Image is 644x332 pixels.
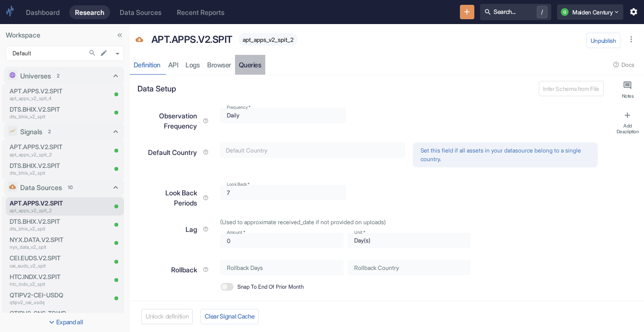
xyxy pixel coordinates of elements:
[613,77,642,103] button: Notes
[64,184,76,191] span: 10
[10,151,81,158] p: apt_apps_v2_spit_2
[354,229,365,235] label: Unit
[4,123,124,140] div: Signals2
[10,243,106,251] p: nyx_data_v2_spit
[10,299,106,306] p: qtipv2_cei_usdq
[137,83,176,94] p: Data Setup
[186,224,197,234] p: Lag
[20,182,62,192] p: Data Sources
[10,235,106,244] p: NYX.DATA.V2.SPIT
[227,104,251,110] label: Frequency
[10,207,106,214] p: apt_apps_v2_spit_2
[10,272,106,281] p: HTC.INDX.V2.SPIT
[421,146,590,164] p: Set this field if all assets in your datasource belong to a single country.
[10,113,81,120] p: dts_bhix_v2_spit
[223,146,384,154] input: Default Country
[10,161,81,170] p: DTS.BHIX.V2.SPIT
[130,55,644,75] div: resource tabs
[149,30,235,49] div: APT.APPS.V2.SPIT
[239,36,297,43] span: apt_apps_v2_spit_2
[10,142,81,158] a: APT.APPS.V2.SPITapt_apps_v2_spit_2
[143,111,197,131] p: Observation Frequency
[20,127,42,137] p: Signals
[164,55,182,75] a: API
[20,5,65,19] a: Dashboard
[69,5,110,19] a: Research
[220,108,346,123] div: Daily
[561,8,569,16] div: Q
[227,181,250,187] label: Look Back
[204,55,235,75] a: Browser
[347,233,471,248] div: Day(s)
[6,46,124,61] div: Default
[10,105,81,120] a: DTS.BHIX.V2.SPITdts_bhix_v2_spit
[235,55,265,75] a: Queries
[10,225,106,232] p: dts_bhix_v2_spit
[10,217,106,226] p: DTS.BHIX.V2.SPIT
[134,61,161,69] div: Definition
[53,72,63,79] span: 2
[171,265,197,275] p: Rollback
[177,8,224,16] div: Recent Reports
[10,254,106,263] p: CEI.EUDS.V2.SPIT
[460,5,475,20] button: New Resource
[10,95,81,102] p: apt_apps_v2_spit_4
[237,283,304,291] span: Snap To End Of Prior Month
[10,199,106,208] p: APT.APPS.V2.SPIT
[200,309,259,324] button: Clear Signal Cache
[10,235,106,251] a: NYX.DATA.V2.SPITnyx_data_v2_spit
[151,32,233,47] p: APT.APPS.V2.SPIT
[6,30,124,40] p: Workspace
[114,5,167,19] a: Data Sources
[10,291,106,306] a: QTIPV2-CEI-USDQqtipv2_cei_usdq
[586,33,620,48] button: Unpublish
[10,169,81,177] p: dts_bhix_v2_spit
[10,309,106,318] p: QTIPV2-SNS-TOWR
[113,29,126,41] button: Collapse Sidebar
[10,142,81,152] p: APT.APPS.V2.SPIT
[10,309,106,324] a: QTIPV2-SNS-TOWRqtipv2_sns_towr
[75,8,104,16] div: Research
[10,272,106,288] a: HTC.INDX.V2.SPIThtc_indx_v2_spit
[10,217,106,232] a: DTS.BHIX.V2.SPITdts_bhix_v2_spit
[10,262,106,269] p: cei_euds_v2_spit
[98,47,110,59] button: edit
[182,55,204,75] a: Logs
[10,87,81,96] p: APT.APPS.V2.SPIT
[227,229,245,235] label: Amount
[45,128,54,135] span: 2
[148,147,197,157] p: Default Country
[4,67,124,84] div: Universes2
[26,8,60,16] div: Dashboard
[480,4,551,20] button: Search.../
[10,254,106,269] a: CEI.EUDS.V2.SPITcei_euds_v2_spit
[615,123,640,135] div: Add Description
[10,105,81,114] p: DTS.BHIX.V2.SPIT
[10,291,106,300] p: QTIPV2-CEI-USDQ
[171,5,230,19] a: Recent Reports
[120,8,161,16] div: Data Sources
[10,161,81,177] a: DTS.BHIX.V2.SPITdts_bhix_v2_spit
[220,219,598,225] p: (Used to approximate received_date if not provided on uploads)
[10,87,81,102] a: APT.APPS.V2.SPITapt_apps_v2_spit_4
[136,36,143,45] span: Data Source
[10,281,106,288] p: htc_indx_v2_spit
[10,199,106,214] a: APT.APPS.V2.SPITapt_apps_v2_spit_2
[557,4,623,20] button: QMaiden Century
[4,179,124,196] div: Data Sources10
[86,47,99,59] button: Search...
[2,315,128,330] button: Expand all
[610,57,638,73] button: Docs
[143,188,197,208] p: Look Back Periods
[20,71,51,81] p: Universes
